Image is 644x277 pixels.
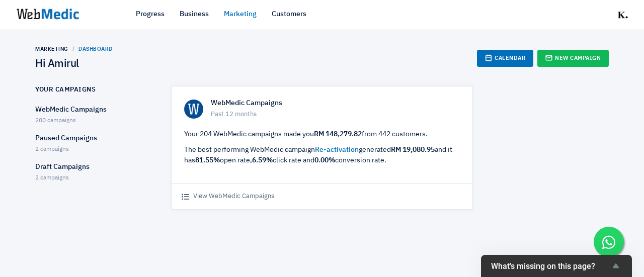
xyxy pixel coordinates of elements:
[35,45,68,53] li: Marketing
[184,145,460,166] p: The best performing WebMedic campaign generated and it has open rate, click rate and conversion r...
[180,9,209,20] a: Business
[315,146,359,153] a: Re-activation
[136,9,165,20] a: Progress
[477,50,533,67] a: Calendar
[35,45,113,53] nav: breadcrumb
[391,146,435,153] strong: RM 19,080.95
[272,9,306,20] a: Customers
[182,192,274,202] a: View WebMedic Campaigns
[35,133,153,144] p: Paused Campaigns
[68,45,113,53] li: Dashboard
[211,110,460,120] span: Past 12 months
[35,105,153,115] p: WebMedic Campaigns
[491,260,622,272] button: Show survey - What's missing on this page?
[35,86,96,94] h6: Your Campaigns
[252,157,273,164] strong: 6.59%
[537,50,609,67] a: New Campaign
[35,58,113,71] h4: Hi Amirul
[195,157,220,164] strong: 81.55%
[35,162,153,172] p: Draft Campaigns
[314,131,362,138] strong: RM 148,279.82
[314,157,335,164] strong: 0.00%
[35,175,69,181] span: 2 campaigns
[224,9,257,20] a: Marketing
[184,129,460,140] p: Your 204 WebMedic campaigns made you from 442 customers.
[491,261,610,271] span: What's missing on this page?
[35,146,69,152] span: 2 campaigns
[211,99,460,108] h6: WebMedic Campaigns
[35,118,76,124] span: 200 campaigns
